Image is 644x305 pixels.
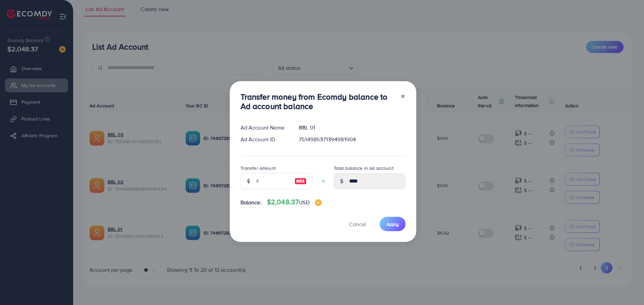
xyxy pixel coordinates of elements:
span: USD [299,199,309,206]
img: image [315,199,322,206]
div: BBL 01 [293,124,411,132]
img: image [294,177,307,185]
label: Total balance in ad account [334,165,393,171]
iframe: Chat [615,275,639,300]
span: Cancel [349,220,366,228]
div: 7514985371394981904 [293,136,411,143]
h3: Transfer money from Ecomdy balance to Ad account balance [240,92,395,111]
button: Cancel [341,217,374,231]
div: Ad Account Name [235,124,294,132]
h4: $2,048.37 [267,198,322,206]
div: Ad Account ID [235,136,294,143]
span: Balance: [240,199,262,206]
button: Apply [380,217,406,231]
label: Transfer amount [240,165,276,171]
span: Apply [386,221,399,227]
